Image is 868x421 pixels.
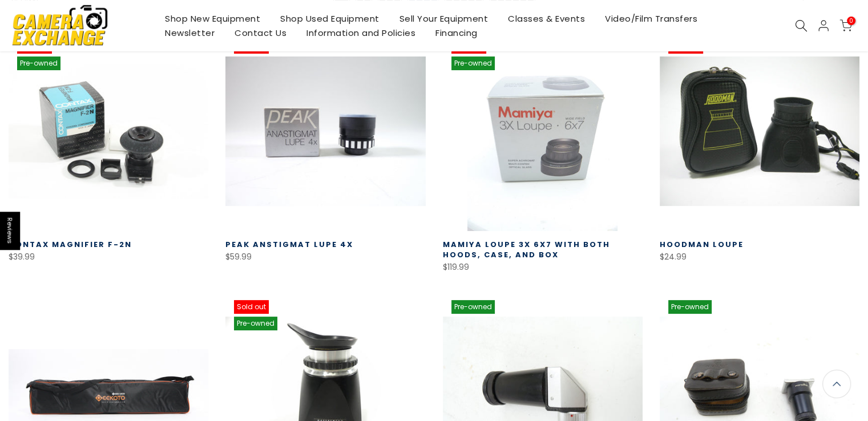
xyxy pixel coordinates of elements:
a: Classes & Events [498,11,595,26]
a: 0 [839,19,852,32]
span: 0 [847,17,855,25]
a: Shop Used Equipment [271,11,390,26]
a: Back to the top [822,370,851,398]
a: Hoodman Loupe [660,239,744,250]
a: Contax Magnifier F-2N [9,239,132,250]
a: Information and Policies [297,26,426,40]
a: Video/Film Transfers [595,11,708,26]
div: $119.99 [443,260,643,274]
div: $39.99 [9,250,208,264]
a: Shop New Equipment [155,11,271,26]
div: $59.99 [225,250,425,264]
a: Sell Your Equipment [389,11,498,26]
a: Contact Us [225,26,297,40]
div: $24.99 [660,250,859,264]
a: Peak Anstigmat Lupe 4X [225,239,353,250]
a: Newsletter [155,26,225,40]
a: Financing [426,26,488,40]
a: Mamiya Loupe 3X 6X7 with both hoods, case, and box [443,239,610,260]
